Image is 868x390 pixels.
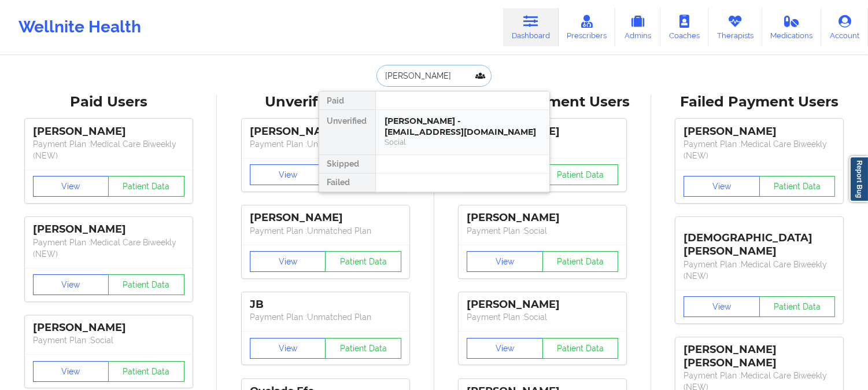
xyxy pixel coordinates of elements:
[250,225,401,237] p: Payment Plan : Unmatched Plan
[33,176,109,197] button: View
[33,237,184,260] p: Payment Plan : Medical Care Biweekly (NEW)
[33,321,184,334] div: [PERSON_NAME]
[467,338,543,359] button: View
[659,93,860,111] div: Failed Payment Users
[762,8,822,46] a: Medications
[33,138,184,161] p: Payment Plan : Medical Care Biweekly (NEW)
[503,8,559,46] a: Dashboard
[684,343,835,370] div: [PERSON_NAME] [PERSON_NAME]
[250,298,401,311] div: JB
[385,137,540,147] div: Social
[319,110,375,155] div: Unverified
[467,311,618,323] p: Payment Plan : Social
[660,8,708,46] a: Coaches
[467,225,618,237] p: Payment Plan : Social
[684,296,760,317] button: View
[250,125,401,138] div: [PERSON_NAME]
[108,274,184,295] button: Patient Data
[684,125,835,138] div: [PERSON_NAME]
[33,334,184,346] p: Payment Plan : Social
[33,223,184,236] div: [PERSON_NAME]
[33,274,109,295] button: View
[559,8,616,46] a: Prescribers
[108,176,184,197] button: Patient Data
[319,174,375,192] div: Failed
[684,138,835,161] p: Payment Plan : Medical Care Biweekly (NEW)
[33,361,109,382] button: View
[250,251,326,272] button: View
[467,211,618,225] div: [PERSON_NAME]
[821,8,868,46] a: Account
[684,176,760,197] button: View
[319,91,375,110] div: Paid
[542,164,619,185] button: Patient Data
[542,338,619,359] button: Patient Data
[250,164,326,185] button: View
[325,338,401,359] button: Patient Data
[759,296,836,317] button: Patient Data
[708,8,762,46] a: Therapists
[542,251,619,272] button: Patient Data
[849,156,868,202] a: Report Bug
[325,251,401,272] button: Patient Data
[467,298,618,311] div: [PERSON_NAME]
[250,211,401,225] div: [PERSON_NAME]
[225,93,426,111] div: Unverified Users
[759,176,836,197] button: Patient Data
[684,259,835,282] p: Payment Plan : Medical Care Biweekly (NEW)
[250,311,401,323] p: Payment Plan : Unmatched Plan
[319,155,375,174] div: Skipped
[250,138,401,150] p: Payment Plan : Unmatched Plan
[108,361,184,382] button: Patient Data
[250,338,326,359] button: View
[8,93,209,111] div: Paid Users
[467,251,543,272] button: View
[385,116,540,137] div: [PERSON_NAME] - [EMAIL_ADDRESS][DOMAIN_NAME]
[684,223,835,258] div: [DEMOGRAPHIC_DATA][PERSON_NAME]
[33,125,184,138] div: [PERSON_NAME]
[615,8,660,46] a: Admins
